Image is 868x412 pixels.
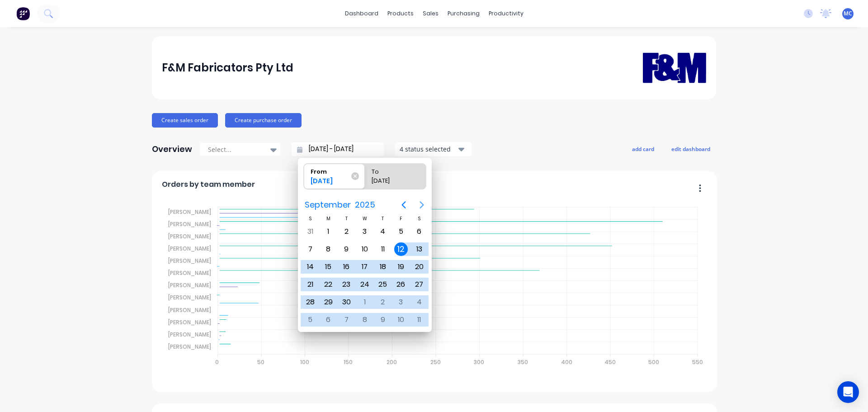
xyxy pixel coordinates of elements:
img: Factory [16,7,30,20]
img: F&M Fabricators Pty Ltd [643,39,706,96]
div: W [356,215,374,223]
tspan: [PERSON_NAME] [168,306,211,314]
div: To [368,164,414,176]
tspan: [PERSON_NAME] [168,208,211,216]
tspan: 0 [215,358,219,366]
tspan: [PERSON_NAME] [168,281,211,289]
button: Create sales order [152,113,218,128]
div: productivity [484,7,528,20]
tspan: [PERSON_NAME] [168,343,211,350]
button: September2025 [299,197,381,213]
div: Monday, September 22, 2025 [321,278,335,291]
div: Tuesday, September 9, 2025 [340,242,353,256]
div: Sunday, September 14, 2025 [303,260,317,274]
div: From [307,164,353,176]
tspan: 450 [604,358,616,366]
div: Friday, September 19, 2025 [394,260,408,274]
tspan: 50 [257,358,264,366]
div: Tuesday, October 7, 2025 [340,313,353,327]
tspan: [PERSON_NAME] [168,331,211,338]
button: Next page [413,196,431,214]
div: Saturday, September 6, 2025 [412,225,426,238]
div: Friday, September 12, 2025 [394,242,408,256]
div: Friday, October 3, 2025 [394,295,408,309]
div: Sunday, September 7, 2025 [303,242,317,256]
tspan: [PERSON_NAME] [168,245,211,252]
div: 4 status selected [400,144,457,154]
div: Sunday, September 28, 2025 [303,295,317,309]
span: Orders by team member [162,179,255,190]
div: Tuesday, September 23, 2025 [340,278,353,291]
div: Tuesday, September 2, 2025 [340,225,353,238]
div: Tuesday, September 16, 2025 [340,260,353,274]
button: edit dashboard [665,143,716,155]
div: Thursday, September 11, 2025 [376,242,390,256]
tspan: 300 [474,358,484,366]
tspan: [PERSON_NAME] [168,294,211,301]
div: Saturday, September 27, 2025 [412,278,426,291]
div: Thursday, September 18, 2025 [376,260,390,274]
div: S [410,215,428,223]
div: Sunday, August 31, 2025 [303,225,317,238]
button: Previous page [395,196,413,214]
tspan: [PERSON_NAME] [168,232,211,240]
div: Thursday, September 4, 2025 [376,225,390,238]
tspan: 400 [561,358,572,366]
div: Saturday, October 4, 2025 [412,295,426,309]
div: T [337,215,355,223]
span: September [302,197,353,213]
div: Wednesday, September 3, 2025 [358,225,372,238]
tspan: [PERSON_NAME] [168,269,211,277]
div: F&M Fabricators Pty Ltd [162,59,293,77]
tspan: 200 [387,358,397,366]
div: Monday, October 6, 2025 [321,313,335,327]
div: S [301,215,319,223]
tspan: 250 [430,358,441,366]
div: products [383,7,418,20]
div: Wednesday, October 1, 2025 [358,295,372,309]
div: Saturday, September 13, 2025 [412,242,426,256]
tspan: [PERSON_NAME] [168,257,211,265]
tspan: [PERSON_NAME] [168,318,211,326]
button: add card [626,143,660,155]
div: Wednesday, September 17, 2025 [358,260,372,274]
div: Saturday, September 20, 2025 [412,260,426,274]
button: 4 status selected [395,142,472,156]
div: Thursday, September 25, 2025 [376,278,390,291]
div: Wednesday, September 24, 2025 [358,278,372,291]
div: Monday, September 29, 2025 [321,295,335,309]
tspan: 150 [344,358,353,366]
div: Monday, September 15, 2025 [321,260,335,274]
div: [DATE] [368,176,414,189]
div: Thursday, October 2, 2025 [376,295,390,309]
span: MC [844,9,852,18]
tspan: 500 [648,358,659,366]
a: dashboard [340,7,383,20]
div: Open Intercom Messenger [837,381,859,403]
div: Sunday, September 21, 2025 [303,278,317,291]
tspan: 350 [518,358,528,366]
div: Overview [152,140,192,158]
div: [DATE] [307,176,353,189]
div: Tuesday, September 30, 2025 [340,295,353,309]
tspan: 550 [692,358,703,366]
div: sales [418,7,443,20]
tspan: 100 [300,358,309,366]
button: Create purchase order [225,113,302,128]
div: Monday, September 8, 2025 [321,242,335,256]
div: purchasing [443,7,484,20]
div: Wednesday, October 8, 2025 [358,313,372,327]
div: Thursday, October 9, 2025 [376,313,390,327]
div: M [319,215,337,223]
tspan: [PERSON_NAME] [168,220,211,228]
div: Friday, September 26, 2025 [394,278,408,291]
div: Sunday, October 5, 2025 [303,313,317,327]
span: 2025 [353,197,377,213]
div: Saturday, October 11, 2025 [412,313,426,327]
div: Friday, October 10, 2025 [394,313,408,327]
div: Friday, September 5, 2025 [394,225,408,238]
div: F [392,215,410,223]
div: T [374,215,392,223]
div: Monday, September 1, 2025 [321,225,335,238]
div: Wednesday, September 10, 2025 [358,242,372,256]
